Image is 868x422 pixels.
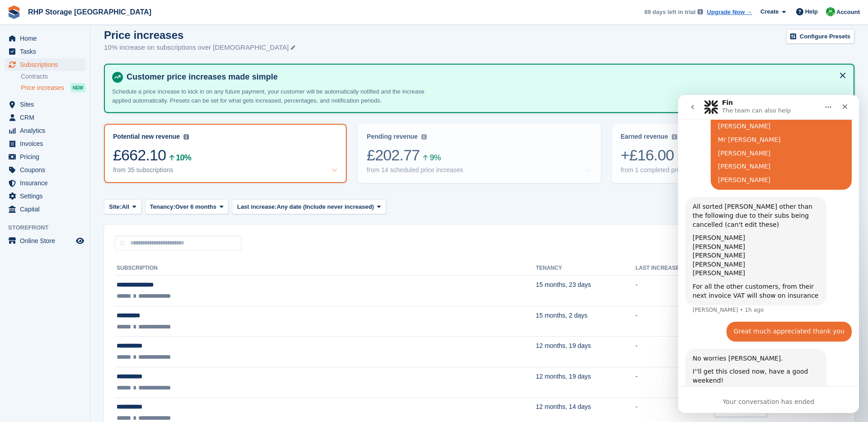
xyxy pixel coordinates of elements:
[104,124,347,183] a: Potential new revenue £662.10 10% from 35 subscriptions
[5,111,85,124] a: menu
[644,8,695,17] span: 89 days left in trial
[20,137,74,150] span: Invoices
[5,58,85,71] a: menu
[636,367,715,398] td: -
[786,29,854,44] a: Configure Presets
[367,133,418,141] div: Pending revenue
[21,83,85,93] a: Price increases NEW
[5,190,85,202] a: menu
[21,72,85,81] a: Contracts
[20,58,74,71] span: Subscriptions
[122,202,129,211] span: All
[536,373,591,380] span: 12 months, 19 days
[71,83,85,92] div: NEW
[20,124,74,137] span: Analytics
[20,32,74,45] span: Home
[145,199,229,214] button: Tenancy: Over 6 months
[123,72,846,82] h4: Customer price increases made simple
[232,199,386,214] button: Last increase: Any date (Include never increased)
[636,306,715,337] td: -
[429,155,440,161] div: 9%
[24,5,155,19] a: RHP Storage [GEOGRAPHIC_DATA]
[20,111,74,124] span: CRM
[536,342,591,349] span: 12 months, 19 days
[8,223,90,232] span: Storefront
[826,7,835,16] img: Rod
[636,261,715,276] th: Last increase
[367,146,591,164] div: £202.77
[112,87,429,105] p: Schedule a price increase to kick in on any future payment, your customer will be automatically n...
[20,234,74,247] span: Online Store
[115,261,536,276] th: Subscription
[536,312,587,319] span: 15 months, 2 days
[21,84,64,92] span: Price increases
[150,202,175,211] span: Tenancy:
[621,166,711,174] div: from 1 completed price increase
[5,32,85,45] a: menu
[104,29,295,41] h1: Price increases
[636,337,715,367] td: -
[20,190,74,202] span: Settings
[104,42,295,53] p: 10% increase on subscriptions over [DEMOGRAPHIC_DATA]
[636,276,715,306] td: -
[5,203,85,216] a: menu
[237,202,276,211] span: Last increase:
[176,155,191,161] div: 10%
[836,8,860,17] span: Account
[5,164,85,176] a: menu
[678,95,859,413] iframe: Intercom live chat
[184,134,189,140] img: icon-info-grey-7440780725fd019a000dd9b08b2336e03edf1995a4989e88bcd33f0948082b44.svg
[536,261,636,276] th: Tenancy
[20,98,74,111] span: Sites
[113,133,180,141] div: Potential new revenue
[421,134,427,140] img: icon-info-grey-7440780725fd019a000dd9b08b2336e03edf1995a4989e88bcd33f0948082b44.svg
[621,133,668,141] div: Earned revenue
[75,235,85,246] a: Preview store
[109,202,122,211] span: Site:
[20,164,74,176] span: Coupons
[536,403,591,410] span: 12 months, 14 days
[707,8,752,17] a: Upgrade Now →
[20,177,74,189] span: Insurance
[5,124,85,137] a: menu
[5,45,85,58] a: menu
[672,134,677,140] img: icon-info-grey-7440780725fd019a000dd9b08b2336e03edf1995a4989e88bcd33f0948082b44.svg
[612,124,854,183] a: Earned revenue +£16.00 from 1 completed price increase
[536,281,591,288] span: 15 months, 23 days
[760,7,778,16] span: Create
[805,7,818,16] span: Help
[20,150,74,163] span: Pricing
[113,146,338,164] div: £662.10
[20,45,74,58] span: Tasks
[367,166,463,174] div: from 14 scheduled price increases
[698,9,703,14] img: icon-info-grey-7440780725fd019a000dd9b08b2336e03edf1995a4989e88bcd33f0948082b44.svg
[113,166,173,174] div: from 35 subscriptions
